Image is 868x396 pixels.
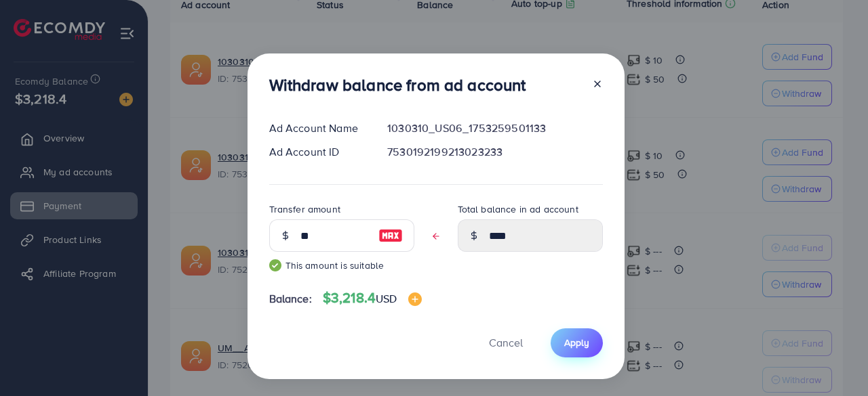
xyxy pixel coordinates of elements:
button: Cancel [472,328,540,357]
div: 1030310_US06_1753259501133 [376,120,613,136]
div: Ad Account ID [258,144,377,160]
label: Transfer amount [269,202,340,216]
small: This amount is suitable [269,259,414,272]
h3: Withdraw balance from ad account [269,75,526,95]
span: Apply [564,336,589,349]
div: Ad Account Name [258,120,377,136]
img: guide [269,259,281,271]
span: Cancel [489,335,523,350]
img: image [408,292,422,306]
img: image [378,227,403,244]
span: Balance: [269,291,312,307]
h4: $3,218.4 [323,290,422,307]
button: Apply [551,328,603,357]
div: 7530192199213023233 [376,144,613,160]
iframe: Chat [810,335,858,386]
label: Total balance in ad account [458,202,578,216]
span: USD [376,291,397,306]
